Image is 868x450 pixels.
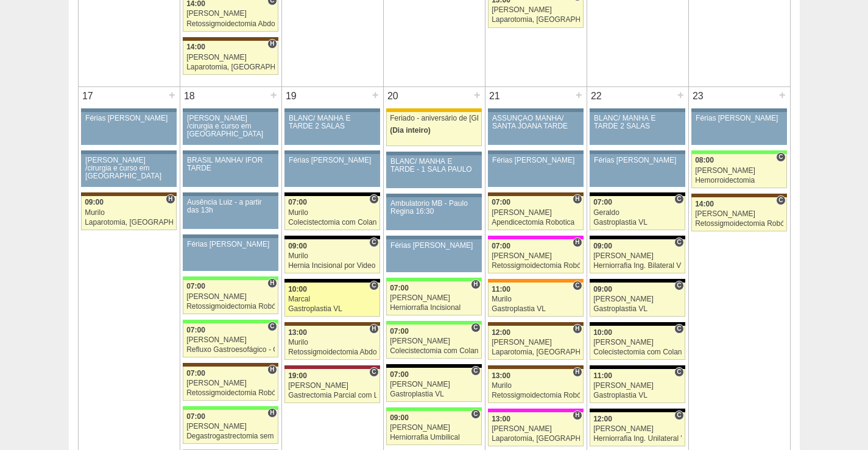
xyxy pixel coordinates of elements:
div: [PERSON_NAME] [390,381,478,388]
div: Herniorrafia Incisional [390,304,478,312]
a: H 13:00 Murilo Retossigmoidectomia Robótica [488,369,583,403]
a: C 10:00 Marcal Gastroplastia VL [284,283,379,317]
div: Férias [PERSON_NAME] [696,114,783,122]
a: C 08:00 [PERSON_NAME] Hemorroidectomia [691,154,786,188]
div: Key: Aviso [183,108,278,112]
span: 07:00 [186,326,205,334]
div: Key: Aviso [284,108,379,112]
div: [PERSON_NAME] [593,339,682,346]
a: Feriado - aniversário de [GEOGRAPHIC_DATA] (Dia inteiro) [386,112,481,146]
span: (Dia inteiro) [390,126,431,135]
span: 08:00 [695,156,714,164]
div: Laparotomia, [GEOGRAPHIC_DATA], Drenagem, Bridas VL [492,16,580,24]
span: 09:00 [85,198,104,206]
a: Ausência Luiz - a partir das 13h [183,196,278,229]
div: ASSUNÇÃO MANHÃ/ SANTA JOANA TARDE [492,114,579,130]
a: C 07:00 [PERSON_NAME] Refluxo Gastroesofágico - Cirurgia VL [183,323,278,357]
a: C 07:00 Murilo Colecistectomia com Colangiografia VL [284,196,379,230]
span: 10:00 [593,328,612,337]
div: Retossigmoidectomia Robótica [492,392,580,399]
div: Key: Aviso [386,194,481,197]
div: Herniorrafia Ing. Unilateral VL [593,435,682,443]
span: 12:00 [492,328,510,337]
a: Férias [PERSON_NAME] [488,154,583,187]
div: Laparotomia, [GEOGRAPHIC_DATA], Drenagem, Bridas VL [492,435,580,443]
div: [PERSON_NAME] [492,339,580,346]
div: Key: Blanc [284,236,379,239]
span: Consultório [369,367,378,377]
span: Consultório [471,366,480,376]
div: Geraldo [593,209,682,217]
div: Key: Santa Joana [488,192,583,196]
div: [PERSON_NAME] [593,252,682,260]
div: Key: Brasil [183,320,278,323]
div: 23 [689,87,708,105]
div: Laparotomia, [GEOGRAPHIC_DATA], Drenagem, Bridas VL [186,63,275,71]
div: Key: Pro Matre [488,409,583,412]
div: [PERSON_NAME] [288,382,376,390]
a: ASSUNÇÃO MANHÃ/ SANTA JOANA TARDE [488,112,583,145]
div: + [777,87,788,103]
a: C 09:00 Murilo Hernia Incisional por Video [284,239,379,273]
div: + [370,87,381,103]
div: Férias [PERSON_NAME] [390,242,478,250]
div: [PERSON_NAME] [186,379,275,387]
div: [PERSON_NAME] /cirurgia e curso em [GEOGRAPHIC_DATA] [187,114,274,139]
div: BLANC/ MANHÃ E TARDE - 1 SALA PAULO [390,158,478,174]
a: BLANC/ MANHÃ E TARDE - 1 SALA PAULO [386,155,481,188]
div: Gastroplastia VL [593,392,682,399]
div: Key: Blanc [386,364,481,368]
div: [PERSON_NAME] [186,54,275,62]
span: 09:00 [593,285,612,294]
div: [PERSON_NAME] [186,336,275,344]
div: Feriado - aniversário de [GEOGRAPHIC_DATA] [390,114,478,122]
div: Férias [PERSON_NAME] [85,114,172,122]
div: Férias [PERSON_NAME] [594,156,681,164]
div: BLANC/ MANHÃ E TARDE 2 SALAS [289,114,376,130]
div: Key: Santa Joana [183,37,278,41]
div: Key: Aviso [488,108,583,112]
div: Key: Aviso [590,108,685,112]
div: Key: Blanc [284,192,379,196]
div: [PERSON_NAME] [593,382,682,390]
div: [PERSON_NAME] /cirurgia e curso em [GEOGRAPHIC_DATA] [85,156,172,181]
span: Consultório [674,324,683,334]
a: C 14:00 [PERSON_NAME] Retossigmoidectomia Robótica [691,197,786,231]
div: Murilo [288,209,376,217]
a: C 09:00 [PERSON_NAME] Herniorrafia Ing. Bilateral VL [590,239,685,273]
a: Ambulatorio MB - Paulo Regina 16:30 [386,197,481,230]
span: 09:00 [288,242,307,250]
div: + [167,87,177,103]
span: Consultório [471,323,480,332]
div: Key: Blanc [590,279,685,283]
div: [PERSON_NAME] [695,210,783,218]
span: 13:00 [288,328,307,337]
div: [PERSON_NAME] [492,252,580,260]
a: C 07:00 Geraldo Gastroplastia VL [590,196,685,230]
div: Key: Aviso [386,152,481,155]
a: BRASIL MANHÃ/ IFOR TARDE [183,154,278,187]
div: Key: Aviso [590,150,685,154]
span: Consultório [674,281,683,290]
div: Key: Blanc [590,409,685,412]
a: C 10:00 [PERSON_NAME] Colecistectomia com Colangiografia VL [590,326,685,360]
div: Colecistectomia com Colangiografia VL [390,347,478,355]
span: 09:00 [390,413,409,422]
div: Gastroplastia VL [390,390,478,398]
div: Key: Aviso [81,108,176,112]
a: Férias [PERSON_NAME] [691,112,786,145]
div: Gastroplastia VL [593,305,682,313]
span: Hospital [573,410,582,420]
span: Hospital [573,324,582,334]
a: H 07:00 [PERSON_NAME] Retossigmoidectomia Robótica [488,239,583,273]
a: BLANC/ MANHÃ E TARDE 2 SALAS [284,112,379,145]
div: Retossigmoidectomia Robótica [186,389,275,397]
div: Gastroplastia VL [492,305,580,313]
div: Key: Santa Joana [691,194,786,197]
div: Laparotomia, [GEOGRAPHIC_DATA], Drenagem, Bridas [492,348,580,356]
div: [PERSON_NAME] [492,209,580,217]
div: [PERSON_NAME] [186,423,275,431]
div: Retossigmoidectomia Robótica [695,220,783,228]
span: Consultório [369,281,378,290]
div: Herniorrafia Umbilical [390,434,478,441]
